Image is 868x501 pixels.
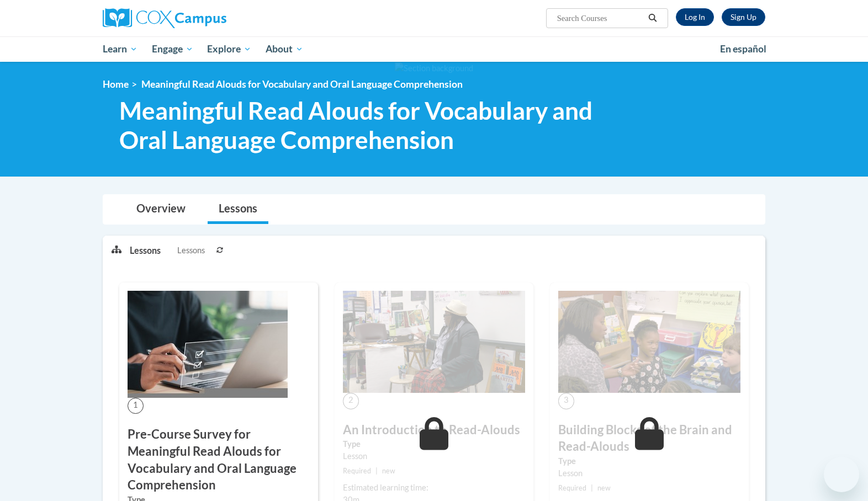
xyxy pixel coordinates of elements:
a: Explore [200,36,258,62]
label: Type [558,455,740,467]
h3: Building Blocks of the Brain and Read-Alouds [558,422,740,456]
span: | [591,484,593,492]
h3: An Introduction to Read-Alouds [343,422,525,439]
p: Lessons [130,244,161,257]
a: Register [722,8,765,26]
img: Course Image [128,291,288,398]
a: Learn [96,36,145,62]
span: Required [343,467,371,475]
a: About [258,36,310,62]
span: En español [720,43,766,55]
a: Lessons [208,195,268,224]
a: Engage [145,36,200,62]
a: Overview [125,195,197,224]
span: Lessons [177,244,205,257]
iframe: Button to launch messaging window [824,457,859,492]
div: Estimated learning time: [343,482,525,494]
span: Engage [152,42,193,56]
span: new [382,467,395,475]
span: Meaningful Read Alouds for Vocabulary and Oral Language Comprehension [119,96,612,154]
img: Course Image [343,291,525,393]
a: Log In [676,8,714,26]
span: new [597,484,611,492]
img: Section background [395,62,473,74]
a: Cox Campus [103,8,313,28]
a: Home [103,78,129,90]
img: Course Image [558,291,740,393]
span: 3 [558,393,574,409]
span: Required [558,484,586,492]
h3: Pre-Course Survey for Meaningful Read Alouds for Vocabulary and Oral Language Comprehension [128,426,310,494]
div: Lesson [558,467,740,479]
span: 1 [128,398,144,414]
div: Main menu [86,36,782,62]
span: Learn [103,42,137,56]
span: About [266,42,303,56]
a: En español [713,38,774,61]
button: Search [644,12,661,25]
span: | [375,467,378,475]
input: Search Courses [556,12,644,25]
span: 2 [343,393,359,409]
img: Cox Campus [103,8,226,28]
div: Lesson [343,450,525,462]
span: Explore [207,42,251,56]
label: Type [343,438,525,450]
span: Meaningful Read Alouds for Vocabulary and Oral Language Comprehension [141,78,463,90]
